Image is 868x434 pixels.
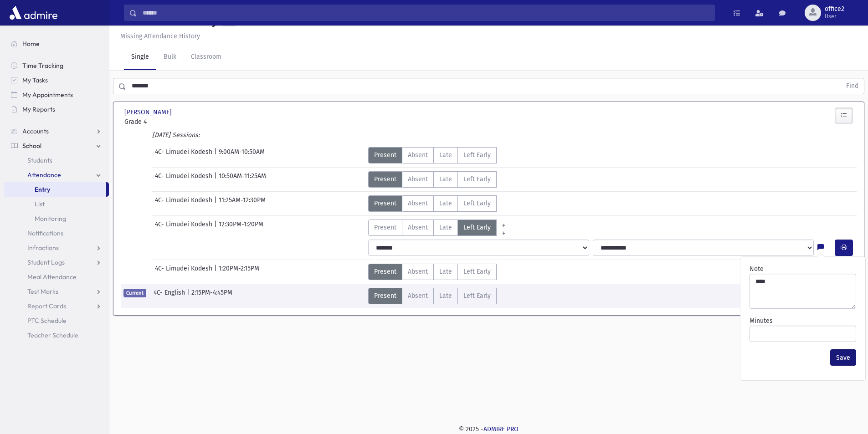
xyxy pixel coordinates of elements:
span: Absent [408,223,428,232]
a: Students [4,153,109,168]
a: Notifications [4,226,109,240]
span: School [22,142,41,150]
div: AttTypes [368,220,511,236]
span: office2 [825,5,844,13]
span: Left Early [463,291,491,301]
span: Late [439,150,452,160]
span: Left Early [463,267,491,276]
a: Monitoring [4,211,109,226]
a: Accounts [4,124,109,138]
span: Attendance [27,171,61,179]
label: Note [750,264,764,274]
a: Attendance [4,168,109,182]
div: AttTypes [368,264,497,280]
span: Teacher Schedule [27,331,78,339]
span: Test Marks [27,287,58,296]
a: Home [4,36,109,51]
span: Infractions [27,244,59,252]
a: Test Marks [4,284,109,299]
a: Single [124,45,156,70]
span: 12:30PM-1:20PM [219,220,263,236]
a: Entry [4,182,106,197]
span: 10:50AM-11:25AM [219,171,266,188]
div: AttTypes [368,147,497,163]
input: Search [137,5,714,21]
a: Report Cards [4,299,109,313]
a: Classroom [184,45,229,70]
a: PTC Schedule [4,313,109,328]
span: Left Early [463,150,491,160]
span: Absent [408,291,428,301]
span: 4C- Limudei Kodesh [155,147,214,163]
div: AttTypes [368,288,497,304]
span: Late [439,199,452,208]
span: My Appointments [22,91,73,99]
span: Students [27,156,52,164]
span: | [214,195,219,212]
span: | [214,147,219,163]
span: Grade 4 [124,117,238,127]
div: © 2025 - [124,424,853,434]
span: Present [374,267,396,276]
button: Find [841,78,864,94]
span: 4C- Limudei Kodesh [155,171,214,188]
span: Report Cards [27,302,66,310]
span: Present [374,199,396,208]
span: | [214,171,219,188]
a: Meal Attendance [4,270,109,284]
span: 4C- Limudei Kodesh [155,220,214,236]
span: Present [374,174,396,184]
span: Monitoring [35,214,66,223]
span: Present [374,150,396,160]
span: PTC Schedule [27,317,67,325]
a: Student Logs [4,255,109,270]
a: My Reports [4,102,109,117]
span: | [214,264,219,280]
span: 4C- Limudei Kodesh [155,195,214,212]
span: 4C- Limudei Kodesh [155,264,214,280]
span: Left Early [463,199,491,208]
a: My Appointments [4,87,109,102]
span: Accounts [22,127,49,135]
span: Home [22,40,40,48]
span: Student Logs [27,258,65,266]
span: My Reports [22,105,55,113]
span: Left Early [463,174,491,184]
span: | [214,220,219,236]
span: Current [123,289,146,297]
button: Save [830,349,856,366]
span: My Tasks [22,76,48,84]
span: 1:20PM-2:15PM [219,264,259,280]
span: Absent [408,267,428,276]
span: 4C- English [154,288,187,304]
span: Left Early [463,223,491,232]
u: Missing Attendance History [120,32,200,40]
i: [DATE] Sessions: [152,131,200,139]
a: List [4,197,109,211]
label: Minutes [750,316,773,326]
span: Late [439,291,452,301]
span: Entry [35,185,50,194]
span: Present [374,291,396,301]
span: List [35,200,45,208]
span: Present [374,223,396,232]
span: Late [439,223,452,232]
span: User [825,13,844,20]
a: School [4,138,109,153]
span: 2:15PM-4:45PM [191,288,232,304]
span: Absent [408,199,428,208]
span: Absent [408,174,428,184]
span: Late [439,267,452,276]
span: Time Tracking [22,61,63,70]
a: Teacher Schedule [4,328,109,342]
span: [PERSON_NAME] [124,107,174,117]
span: Notifications [27,229,63,237]
span: 9:00AM-10:50AM [219,147,265,163]
span: 11:25AM-12:30PM [219,195,266,212]
a: My Tasks [4,73,109,87]
a: Infractions [4,240,109,255]
span: Meal Attendance [27,273,77,281]
div: AttTypes [368,195,497,212]
span: | [187,288,191,304]
a: Bulk [156,45,184,70]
